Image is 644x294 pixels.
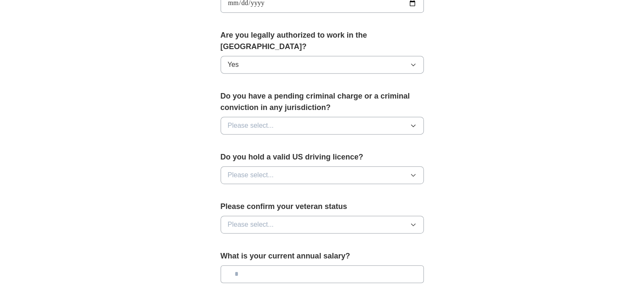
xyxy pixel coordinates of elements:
span: Yes [228,60,239,70]
span: Please select... [228,121,274,131]
button: Please select... [221,117,424,135]
label: Do you hold a valid US driving licence? [221,151,424,163]
label: Are you legally authorized to work in the [GEOGRAPHIC_DATA]? [221,30,424,52]
button: Please select... [221,166,424,184]
label: Do you have a pending criminal charge or a criminal conviction in any jurisdiction? [221,91,424,113]
button: Please select... [221,216,424,234]
span: Please select... [228,170,274,180]
button: Yes [221,56,424,74]
span: Please select... [228,220,274,230]
label: Please confirm your veteran status [221,201,424,212]
label: What is your current annual salary? [221,250,424,262]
